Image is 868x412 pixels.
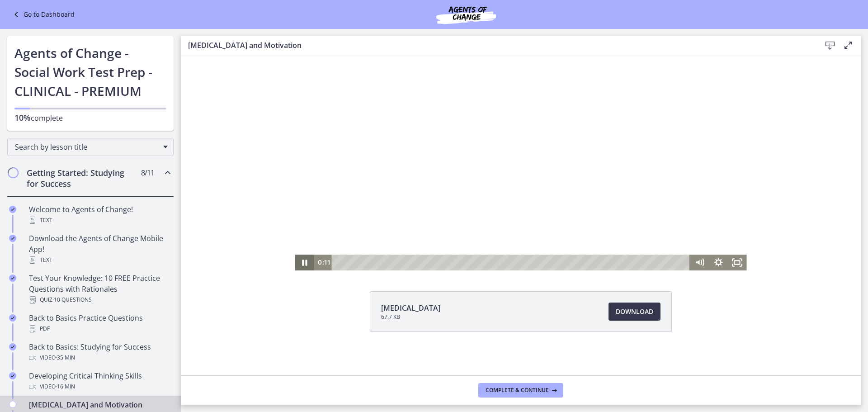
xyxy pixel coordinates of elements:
span: · 10 Questions [52,294,92,305]
a: Go to Dashboard [11,9,75,20]
div: Video [29,381,170,392]
div: Quiz [29,294,170,305]
h2: Getting Started: Studying for Success [27,167,137,189]
div: Developing Critical Thinking Skills [29,370,170,392]
div: Download the Agents of Change Mobile App! [29,233,170,265]
iframe: Video Lesson [181,16,861,270]
div: Back to Basics Practice Questions [29,313,170,334]
span: · 16 min [56,381,75,392]
div: Back to Basics: Studying for Success [29,341,170,363]
span: Download [616,306,653,317]
img: Agents of Change [412,4,520,25]
button: Mute [509,238,528,254]
div: Text [29,255,170,265]
h3: [MEDICAL_DATA] and Motivation [188,40,807,51]
div: PDF [29,323,170,334]
div: Video [29,352,170,363]
i: Completed [9,314,16,322]
span: 8 / 11 [141,167,154,178]
div: Search by lesson title [7,138,174,156]
i: Completed [9,206,16,213]
span: [MEDICAL_DATA] [381,303,440,313]
span: Complete & continue [486,387,549,394]
span: 10% [14,112,31,123]
i: Completed [9,372,16,379]
a: Download [609,303,660,321]
button: Complete & continue [478,383,563,398]
button: Show settings menu [528,238,547,254]
h1: Agents of Change - Social Work Test Prep - CLINICAL - PREMIUM [14,43,166,100]
button: Fullscreen [547,238,566,254]
div: Text [29,215,170,226]
span: 67.7 KB [381,313,440,321]
i: Completed [9,235,16,242]
div: Test Your Knowledge: 10 FREE Practice Questions with Rationales [29,273,170,305]
i: Completed [9,275,16,282]
span: Search by lesson title [15,142,159,152]
i: Completed [9,343,16,350]
span: · 35 min [56,352,75,363]
div: Welcome to Agents of Change! [29,204,170,226]
p: complete [14,112,166,123]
